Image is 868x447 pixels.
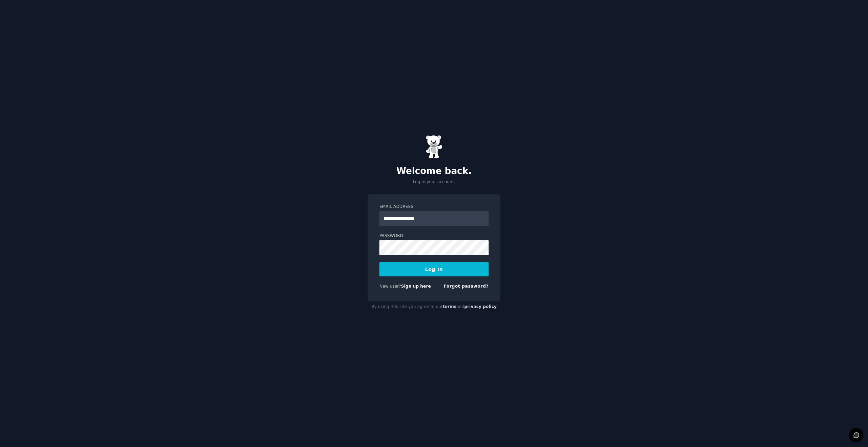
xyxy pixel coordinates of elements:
button: Log In [379,262,489,276]
a: Sign up here [401,284,431,289]
a: Forgot password? [443,284,489,289]
label: Email Address [379,204,489,210]
p: Log in your account. [368,179,500,185]
span: New user? [379,284,401,289]
h2: Welcome back. [368,166,500,177]
a: privacy policy [464,304,497,309]
img: Gummy Bear [426,135,442,159]
a: terms [443,304,456,309]
label: Password [379,233,489,239]
div: By using this site you agree to our and [368,302,500,312]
